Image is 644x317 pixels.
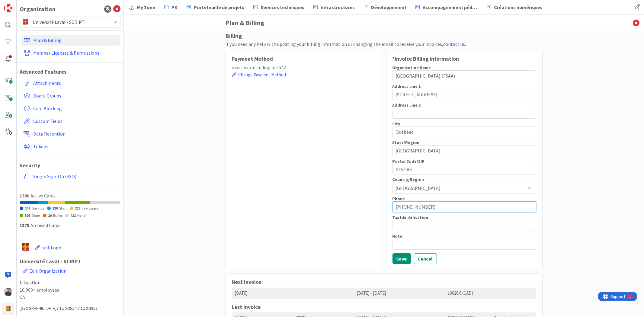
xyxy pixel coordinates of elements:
[232,64,376,71] p: mastercard ending in 2542
[392,84,421,89] label: Address Line 1
[32,206,44,210] span: Backlog
[82,206,98,210] span: In Progress
[392,233,402,239] label: Note
[23,264,67,277] button: Edit Organization
[21,128,120,139] a: Data Retention
[20,222,29,228] span: 1375
[29,268,66,274] span: Edit Organization
[183,2,248,13] a: Portefeuille de projets
[20,69,120,75] h1: Advanced Features
[21,35,120,46] a: Plan & Billing
[494,4,543,11] span: Créations numériques
[33,18,107,26] span: Université Laval - SCRIPT
[250,2,308,13] a: Services techniques
[21,103,120,114] a: Card Blocking
[232,304,536,310] h5: Last Invoice
[20,222,120,229] div: Archived Cards
[33,143,118,150] span: Tokens
[35,241,62,254] button: Edit Logo
[13,1,27,8] span: Support
[392,177,424,181] span: Country/Region
[371,4,406,11] span: Développement
[20,162,120,169] h1: Security
[392,215,428,220] label: Tax Identification
[483,2,546,13] a: Créations numériques
[33,130,118,137] span: Data Retention
[21,116,120,126] a: Custom Fields
[20,286,120,293] span: 10,000+ employees
[392,158,425,164] label: Postal Code/ZIP
[41,245,61,251] span: Edit Logo
[226,40,543,48] div: If you need any help with updating your billing information or changing the email to receive your...
[310,2,358,13] a: Infrastructures
[137,4,155,11] span: My Zone
[4,305,12,313] img: avatar
[414,253,437,264] button: Cancel
[232,56,376,62] h2: Payment Method
[32,213,40,218] span: Done
[33,92,118,99] span: Board Groups
[21,141,120,152] a: Tokens
[31,2,33,7] div: 1
[53,213,62,218] span: Buffer
[21,78,120,88] a: Attachments
[226,14,543,31] h3: Plan & Billing
[59,206,67,210] span: Start
[360,2,410,13] a: Développement
[392,102,421,108] label: Address Line 2
[396,184,523,192] span: [GEOGRAPHIC_DATA]
[48,213,52,218] span: 10
[445,288,490,299] div: $3026.6 (CAD)
[412,2,481,13] a: Accompagnement pédagogique
[20,192,120,199] div: Active Cards
[25,213,30,218] span: 305
[20,193,29,199] span: 1390
[20,5,56,14] div: Organization
[423,4,478,11] span: Accompagnement pédagogique
[75,206,80,210] span: 225
[392,65,431,70] label: Organization Name
[20,241,32,253] img: avatar
[194,4,244,11] span: Portefeuille de projets
[226,31,543,40] div: Billing
[232,279,536,285] h5: Next Invoice
[77,213,85,218] span: None
[33,105,118,112] span: Card Blocking
[261,4,304,11] span: Services techniques
[392,196,405,201] label: Phone
[21,18,30,26] img: avatar
[392,253,411,264] button: Save
[20,258,120,277] h1: Université Laval - SCRIPT
[20,293,120,301] span: CA
[171,4,178,11] span: PK
[33,117,118,125] span: Custom Fields
[232,71,287,79] button: Change Payment Method
[126,2,159,13] a: My Zone
[21,90,120,101] a: Board Groups
[70,213,76,218] span: 411
[232,288,293,299] div: [DATE]
[25,206,30,210] span: 248
[392,140,420,145] label: State/Region
[392,121,400,126] label: City
[4,4,12,12] img: Visit kanbanzone.com
[20,279,120,286] span: Education
[392,56,536,62] h2: *Invoice Billing Information
[321,4,355,11] span: Infrastructures
[444,41,465,47] a: contact us
[21,171,120,182] a: Single Sign-On (SSO)
[20,305,120,312] div: [GEOGRAPHIC_DATA] 7.12.0-3514-7.12.0-2858
[21,47,120,58] a: Member Licenses & Permissions
[354,288,445,299] div: [DATE] - [DATE]
[52,206,58,210] span: 120
[4,288,12,296] img: MW
[161,2,181,13] a: PK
